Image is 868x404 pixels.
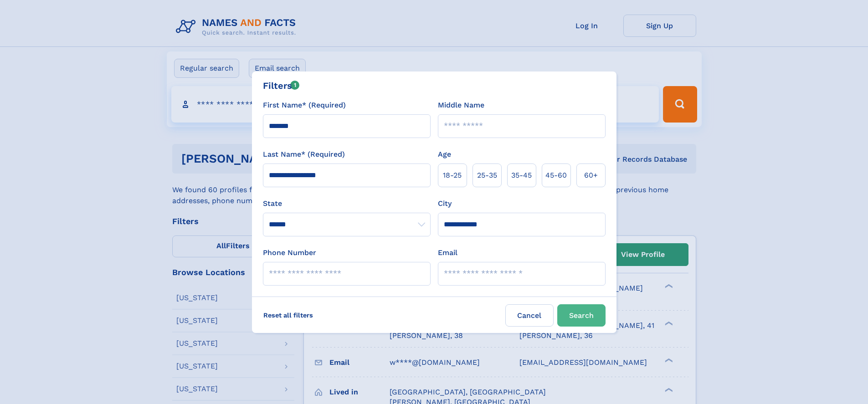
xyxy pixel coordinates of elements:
[505,304,554,327] label: Cancel
[263,198,431,209] label: State
[545,170,567,181] span: 45‑60
[263,100,346,111] label: First Name* (Required)
[263,149,345,160] label: Last Name* (Required)
[557,304,606,327] button: Search
[263,79,300,92] div: Filters
[257,304,319,326] label: Reset all filters
[438,198,452,209] label: City
[438,149,451,160] label: Age
[438,100,484,111] label: Middle Name
[438,247,457,258] label: Email
[263,247,316,258] label: Phone Number
[477,170,497,181] span: 25‑35
[511,170,532,181] span: 35‑45
[584,170,598,181] span: 60+
[443,170,462,181] span: 18‑25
